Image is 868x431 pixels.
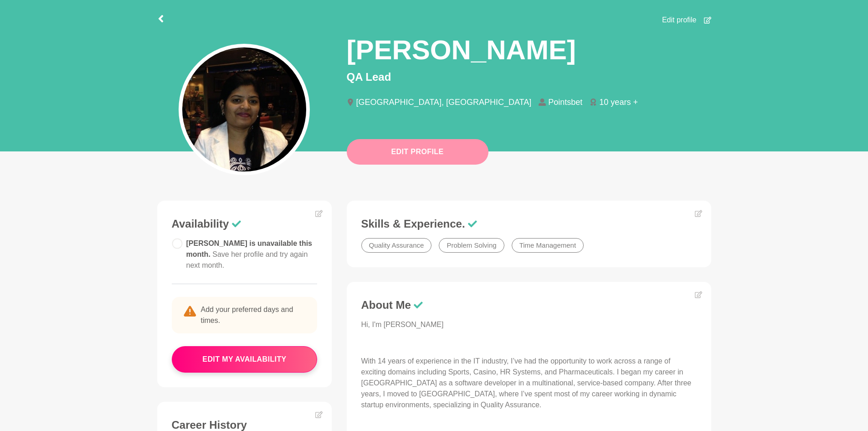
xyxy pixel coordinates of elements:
[347,139,488,165] button: Edit Profile
[172,346,318,373] button: edit my availability
[361,319,697,330] p: Hi, I'm [PERSON_NAME]
[172,217,318,231] h3: Availability
[539,98,590,106] li: Pointsbet
[186,250,308,269] span: Save her profile and try again next month.
[361,356,697,410] p: With 14 years of experience in the IT industry, I’ve had the opportunity to work across a range o...
[347,98,539,106] li: [GEOGRAPHIC_DATA], [GEOGRAPHIC_DATA]
[347,69,711,85] p: QA Lead
[662,15,697,26] span: Edit profile
[172,297,318,333] p: Add your preferred days and times.
[186,239,313,269] span: [PERSON_NAME] is unavailable this month.
[361,217,697,231] h3: Skills & Experience.
[347,33,576,67] h1: [PERSON_NAME]
[590,98,645,106] li: 10 years +
[361,298,697,312] h3: About Me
